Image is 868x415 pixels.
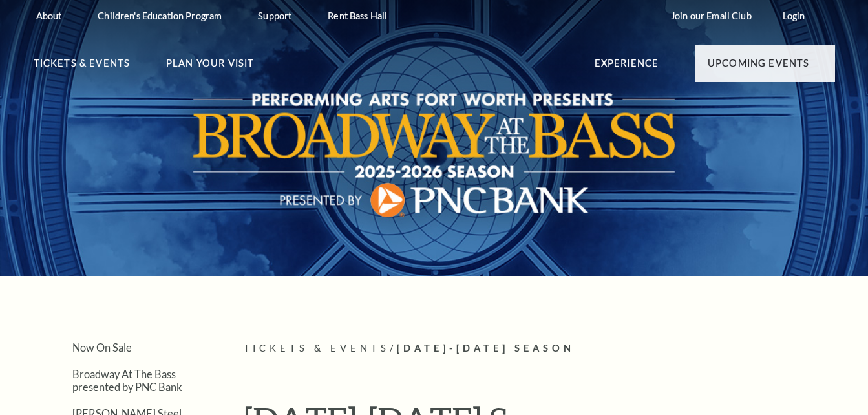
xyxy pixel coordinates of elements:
span: [DATE]-[DATE] Season [397,343,575,354]
p: Support [258,10,291,21]
a: Now On Sale [72,341,132,354]
a: Broadway At The Bass presented by PNC Bank [72,368,182,392]
p: Upcoming Events [708,56,810,79]
p: Plan Your Visit [166,56,255,79]
p: Tickets & Events [34,56,131,79]
p: About [36,10,62,21]
p: Rent Bass Hall [328,10,387,21]
span: Tickets & Events [244,343,390,354]
p: / [244,341,835,357]
p: Children's Education Program [98,10,222,21]
p: Experience [595,56,659,79]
